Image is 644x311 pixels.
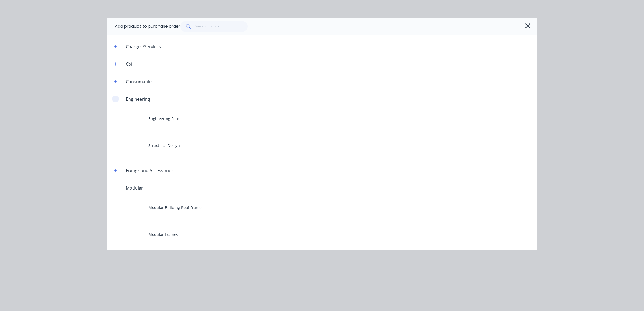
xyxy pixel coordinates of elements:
[122,61,138,67] div: Coil
[122,167,178,174] div: Fixings and Accessories
[115,23,180,30] div: Add product to purchase order
[122,78,158,85] div: Consumables
[122,185,147,191] div: Modular
[195,21,248,32] input: Search products...
[122,43,165,50] div: Charges/Services
[122,96,154,102] div: Engineering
